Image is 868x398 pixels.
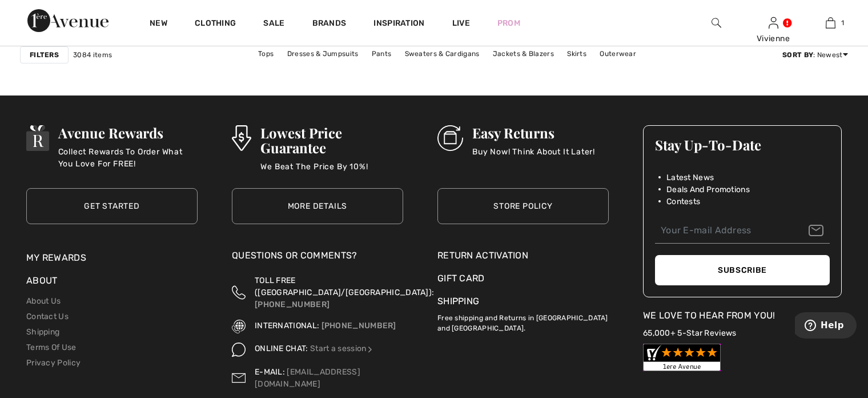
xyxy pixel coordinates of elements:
a: Pants [366,46,397,61]
div: : Newest [782,50,848,60]
div: Vivienne [745,33,801,45]
strong: Sort By [782,51,813,59]
a: Prom [497,17,520,29]
span: Inspiration [373,18,424,30]
p: We Beat The Price By 10%! [260,161,403,184]
a: Get Started [26,188,198,224]
div: Questions or Comments? [232,249,403,268]
a: [PHONE_NUMBER] [322,321,396,331]
h3: Lowest Price Guarantee [260,125,403,155]
div: We Love To Hear From You! [643,309,842,323]
span: E-MAIL: [255,367,285,377]
img: 1ère Avenue [27,9,108,32]
a: Tops [252,46,279,61]
span: Deals And Promotions [666,184,750,196]
span: 3084 items [73,50,112,60]
a: New [150,18,167,30]
span: ONLINE CHAT: [255,344,308,353]
a: Shipping [26,327,59,337]
a: Sweaters & Cardigans [399,46,485,61]
img: Customer Reviews [643,344,721,371]
a: Shipping [437,296,479,307]
a: Gift Card [437,272,609,285]
a: Privacy Policy [26,358,81,368]
a: Dresses & Jumpsuits [282,46,364,61]
a: Clothing [195,18,236,30]
p: Collect Rewards To Order What You Love For FREE! [58,146,198,169]
a: Contact Us [26,312,69,321]
a: Start a session [310,344,375,353]
a: 65,000+ 5-Star Reviews [643,328,737,338]
h3: Easy Returns [472,125,595,140]
a: Jackets & Blazers [487,46,560,61]
a: Sale [263,18,284,30]
input: Your E-mail Address [655,218,830,244]
p: Free shipping and Returns in [GEOGRAPHIC_DATA] and [GEOGRAPHIC_DATA]. [437,308,609,333]
img: My Bag [826,16,835,30]
img: search the website [712,16,721,30]
img: Online Chat [232,343,246,356]
button: Subscribe [655,255,830,285]
a: My Rewards [26,252,86,263]
span: INTERNATIONAL: [255,321,319,331]
span: Contests [666,196,700,208]
iframe: Opens a widget where you can find more information [795,312,857,341]
span: TOLL FREE ([GEOGRAPHIC_DATA]/[GEOGRAPHIC_DATA]): [255,276,434,297]
img: My Info [769,16,778,30]
a: Live [452,17,470,29]
p: Buy Now! Think About It Later! [472,146,595,169]
a: More Details [232,188,403,224]
a: Terms Of Use [26,343,77,352]
img: Avenue Rewards [26,125,49,151]
img: International [232,320,246,333]
img: Contact us [232,366,246,390]
a: Brands [312,18,347,30]
a: About Us [26,296,61,306]
a: [EMAIL_ADDRESS][DOMAIN_NAME] [255,367,360,389]
h3: Avenue Rewards [58,125,198,140]
a: [PHONE_NUMBER] [255,300,329,309]
span: Latest News [666,172,714,184]
img: Online Chat [366,345,374,353]
div: About [26,274,198,293]
img: Toll Free (Canada/US) [232,274,246,311]
a: Outerwear [594,46,642,61]
a: Store Policy [437,188,609,224]
a: Sign In [769,17,778,28]
a: Return Activation [437,249,609,262]
span: 1 [841,18,844,28]
a: 1 [802,16,858,30]
strong: Filters [30,50,59,60]
h3: Stay Up-To-Date [655,137,830,152]
img: Easy Returns [437,125,463,151]
img: Lowest Price Guarantee [232,125,251,151]
a: Skirts [561,46,592,61]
